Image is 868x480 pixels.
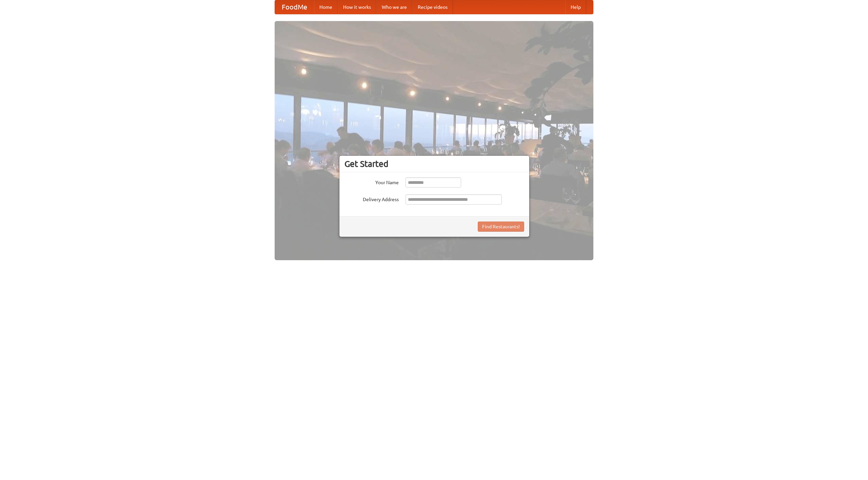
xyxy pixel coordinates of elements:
a: FoodMe [275,0,314,14]
a: Who we are [376,0,412,14]
h3: Get Started [344,159,524,169]
a: How it works [338,0,376,14]
a: Recipe videos [412,0,453,14]
label: Your Name [344,177,399,186]
label: Delivery Address [344,194,399,203]
button: Find Restaurants! [478,222,524,232]
a: Help [565,0,586,14]
a: Home [314,0,338,14]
